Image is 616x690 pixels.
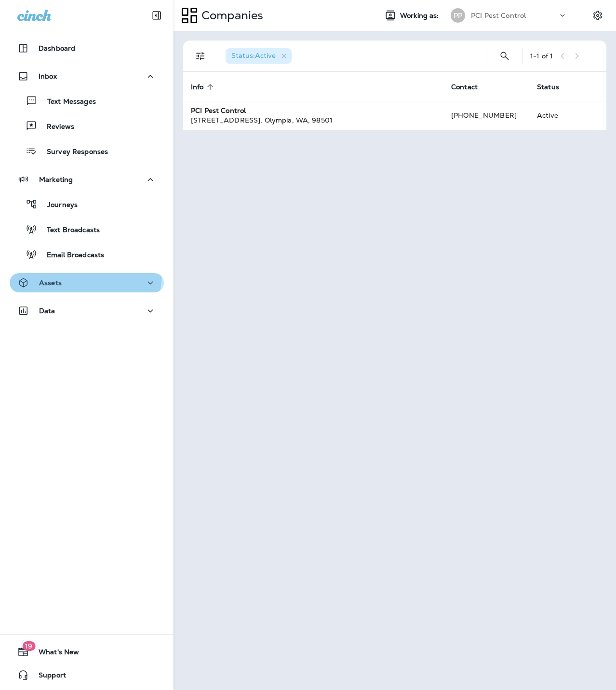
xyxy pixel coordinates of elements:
button: Text Broadcasts [10,219,164,239]
span: Working as: [400,12,441,20]
div: Status:Active [226,48,292,64]
p: Email Broadcasts [37,251,104,260]
p: Survey Responses [37,148,108,157]
button: Journeys [10,194,164,214]
button: Support [10,665,164,685]
button: Email Broadcasts [10,244,164,264]
span: What's New [29,648,79,660]
button: Reviews [10,116,164,136]
span: Status [537,83,559,91]
p: Data [39,307,55,315]
span: Status [537,83,572,91]
span: Info [191,83,204,91]
span: Contact [451,83,490,91]
button: Settings [589,7,606,24]
td: [PHONE_NUMBER] [443,101,529,130]
strong: PCI Pest Control [191,106,246,115]
span: Support [29,671,66,683]
button: Collapse Sidebar [143,6,170,25]
span: 19 [22,641,35,651]
p: Text Broadcasts [37,226,100,235]
p: Assets [39,279,62,287]
div: PP [451,8,465,23]
span: Info [191,83,216,91]
p: Text Messages [38,97,96,107]
button: Filters [191,46,210,66]
p: Dashboard [39,44,75,52]
button: Marketing [10,170,164,189]
button: Text Messages [10,91,164,111]
td: Active [529,101,580,130]
div: [STREET_ADDRESS] , Olympia , WA , 98501 [191,115,436,125]
p: Reviews [37,123,74,132]
p: Companies [198,8,263,23]
button: Search Companies [495,46,514,66]
span: Status : Active [231,51,276,60]
p: PCI Pest Control [471,12,526,19]
p: Journeys [38,201,78,210]
button: Data [10,301,164,320]
button: 19What's New [10,642,164,662]
button: Assets [10,273,164,292]
div: 1 - 1 of 1 [530,52,553,60]
button: Inbox [10,67,164,86]
p: Marketing [39,176,73,183]
p: Inbox [39,72,57,80]
button: Survey Responses [10,141,164,161]
span: Contact [451,83,478,91]
button: Dashboard [10,39,164,58]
